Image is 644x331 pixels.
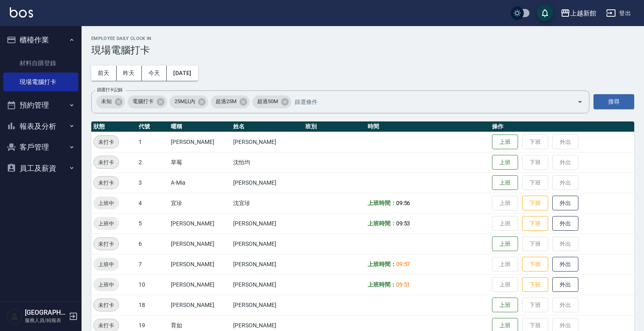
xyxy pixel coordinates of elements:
button: save [537,5,553,21]
span: 未打卡 [94,240,119,248]
button: 上班 [492,175,518,190]
p: 服務人員/純報表 [25,317,66,324]
td: 宜珍 [169,193,231,213]
td: 沈怡均 [231,152,304,172]
th: 操作 [490,121,634,132]
td: [PERSON_NAME] [231,254,304,274]
button: 外出 [552,277,578,292]
div: 25M以內 [170,95,209,108]
b: 上班時間： [368,281,396,288]
button: 上班 [492,298,518,313]
th: 狀態 [91,121,137,132]
div: 上越新館 [570,8,596,18]
label: 篩選打卡記錄 [97,87,123,93]
td: [PERSON_NAME] [231,132,304,152]
b: 上班時間： [368,220,396,227]
button: 上越新館 [557,5,600,22]
td: 1 [137,132,169,152]
td: [PERSON_NAME] [231,295,304,315]
span: 超過50M [252,97,283,106]
button: 櫃檯作業 [3,29,78,51]
span: 09:56 [396,200,410,206]
td: 3 [137,172,169,193]
span: 上班中 [93,280,119,289]
td: [PERSON_NAME] [169,274,231,295]
button: 下班 [522,257,548,272]
td: [PERSON_NAME] [231,172,304,193]
button: 員工及薪資 [3,158,78,179]
div: 電腦打卡 [128,95,167,108]
th: 代號 [137,121,169,132]
button: 上班 [492,236,518,252]
button: 今天 [142,66,167,81]
td: 草莓 [169,152,231,172]
span: 09:57 [396,261,410,267]
td: [PERSON_NAME] [231,234,304,254]
span: 上班中 [93,199,119,207]
span: 電腦打卡 [128,97,159,106]
span: 未打卡 [94,138,119,146]
button: 上班 [492,135,518,150]
input: 篩選條件 [293,95,563,109]
td: 6 [137,234,169,254]
button: 客戶管理 [3,137,78,158]
h5: [GEOGRAPHIC_DATA] [25,309,66,317]
button: 報表及分析 [3,116,78,137]
span: 25M以內 [170,97,200,106]
th: 姓名 [231,121,304,132]
a: 現場電腦打卡 [3,73,78,91]
a: 材料自購登錄 [3,54,78,73]
td: 2 [137,152,169,172]
td: [PERSON_NAME] [169,254,231,274]
button: 外出 [552,196,578,211]
button: 預約管理 [3,95,78,116]
span: 未打卡 [94,179,119,187]
span: 超過25M [211,97,241,106]
span: 未打卡 [94,321,119,330]
td: 10 [137,274,169,295]
td: 4 [137,193,169,213]
td: 沈宜珍 [231,193,304,213]
button: 前天 [91,66,117,81]
td: 18 [137,295,169,315]
b: 上班時間： [368,200,396,206]
div: 未知 [96,95,125,108]
th: 班別 [303,121,366,132]
td: 5 [137,213,169,234]
img: Logo [10,7,33,18]
span: 未打卡 [94,158,119,167]
span: 未打卡 [94,301,119,309]
th: 時間 [366,121,490,132]
td: [PERSON_NAME] [169,132,231,152]
td: [PERSON_NAME] [231,213,304,234]
button: 外出 [552,257,578,272]
span: 上班中 [93,260,119,269]
button: 登出 [603,6,634,21]
button: 下班 [522,216,548,231]
button: 搜尋 [593,94,634,109]
td: [PERSON_NAME] [169,295,231,315]
td: [PERSON_NAME] [169,234,231,254]
td: [PERSON_NAME] [169,213,231,234]
button: Open [573,95,587,108]
td: 7 [137,254,169,274]
button: 下班 [522,277,548,292]
td: A-Mia [169,172,231,193]
h3: 現場電腦打卡 [91,44,634,56]
div: 超過50M [252,95,291,108]
div: 超過25M [211,95,250,108]
b: 上班時間： [368,261,396,267]
img: Person [7,308,23,324]
span: 未知 [96,97,117,106]
button: [DATE] [167,66,198,81]
td: [PERSON_NAME] [231,274,304,295]
h2: Employee Daily Clock In [91,36,634,41]
th: 暱稱 [169,121,231,132]
span: 09:51 [396,281,410,288]
button: 下班 [522,196,548,211]
button: 外出 [552,216,578,231]
span: 09:53 [396,220,410,227]
span: 上班中 [93,219,119,228]
button: 昨天 [117,66,142,81]
button: 上班 [492,155,518,170]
